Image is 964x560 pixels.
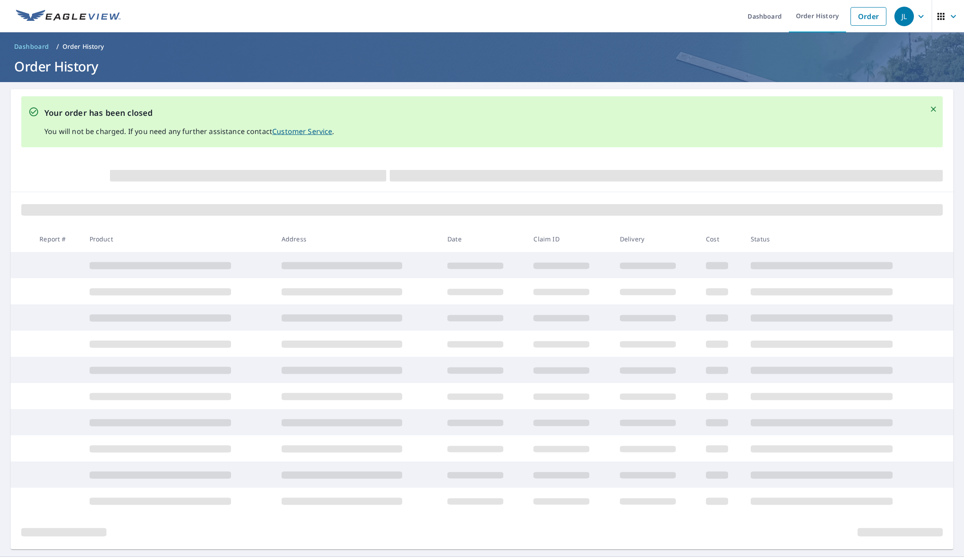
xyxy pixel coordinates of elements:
th: Report # [32,226,82,252]
th: Status [744,226,936,252]
p: Order History [63,42,104,51]
p: Your order has been closed [44,107,334,119]
a: Order [850,7,886,26]
div: JL [894,7,914,26]
th: Product [82,226,274,252]
p: You will not be charged. If you need any further assistance contact . [44,126,334,137]
th: Cost [699,226,744,252]
button: Close [928,103,939,115]
th: Address [274,226,440,252]
th: Delivery [613,226,699,252]
img: EV Logo [16,10,121,23]
nav: breadcrumb [11,39,953,54]
th: Date [440,226,526,252]
span: Dashboard [14,42,49,51]
th: Claim ID [526,226,612,252]
a: Dashboard [11,39,53,54]
li: / [56,41,59,52]
h1: Order History [11,57,953,75]
a: Customer Service [272,126,332,136]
